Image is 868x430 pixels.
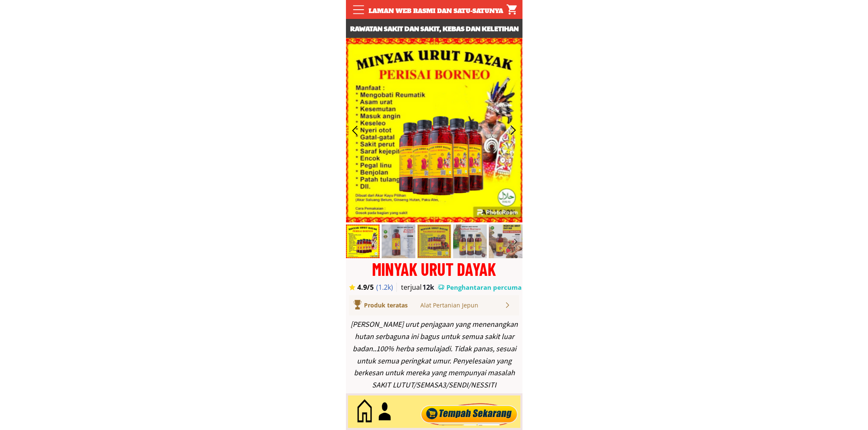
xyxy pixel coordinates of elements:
div: Produk teratas [364,301,432,310]
h3: terjual [401,283,430,292]
h3: Penghantaran percuma [446,283,522,292]
h3: Rawatan sakit dan sakit, kebas dan keletihan [346,23,522,34]
div: [PERSON_NAME] urut penjagaan yang menenangkan hutan serbaguna ini bagus untuk semua sakit luar ba... [350,318,518,391]
div: Alat Pertanian Jepun [420,301,504,310]
h3: 12k [422,283,437,292]
h3: (1.2k) [376,283,398,292]
h3: 4.9/5 [357,283,381,292]
div: Laman web rasmi dan satu-satunya [364,6,508,16]
div: MINYAK URUT DAYAK [346,260,522,278]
